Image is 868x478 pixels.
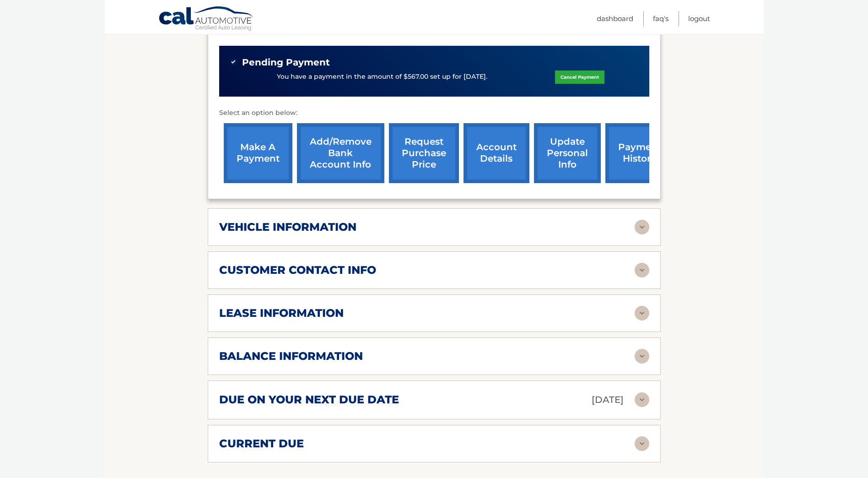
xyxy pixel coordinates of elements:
[219,263,376,277] h2: customer contact info
[224,123,292,183] a: make a payment
[158,6,254,33] a: Cal Automotive
[635,436,649,451] img: accordion-rest.svg
[534,123,601,183] a: update personal info
[219,108,649,119] p: Select an option below:
[219,306,344,320] h2: lease information
[297,123,384,183] a: Add/Remove bank account info
[635,392,649,407] img: accordion-rest.svg
[555,71,604,84] a: Cancel Payment
[389,123,459,183] a: request purchase price
[464,123,529,183] a: account details
[653,11,669,26] a: FAQ's
[592,392,624,408] p: [DATE]
[605,123,674,183] a: payment history
[242,57,330,68] span: Pending Payment
[219,220,356,234] h2: vehicle information
[277,72,487,82] p: You have a payment in the amount of $567.00 set up for [DATE].
[219,437,304,451] h2: current due
[635,220,649,234] img: accordion-rest.svg
[635,263,649,277] img: accordion-rest.svg
[635,349,649,364] img: accordion-rest.svg
[688,11,710,26] a: Logout
[219,393,399,407] h2: due on your next due date
[219,349,363,363] h2: balance information
[597,11,633,26] a: Dashboard
[635,306,649,320] img: accordion-rest.svg
[230,59,237,65] img: check-green.svg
